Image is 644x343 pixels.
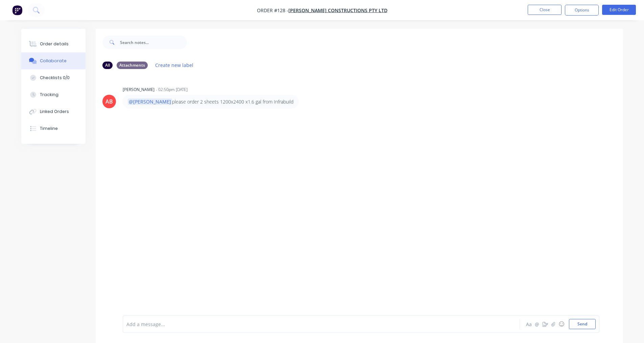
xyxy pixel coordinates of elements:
button: ☺ [557,320,566,328]
div: Timeline [40,125,58,132]
span: @[PERSON_NAME] [128,98,172,105]
button: Edit Order [602,5,636,15]
button: Collaborate [21,52,86,69]
div: Checklists 0/0 [40,75,70,81]
div: please order 2 sheets 1200x2400 x1.6 gal from Infrabuild [128,98,293,105]
button: Timeline [21,120,86,137]
img: Factory [12,5,22,15]
input: Search notes... [120,36,187,49]
button: Create new label [152,61,197,70]
div: Collaborate [40,58,67,64]
button: @ [533,320,541,328]
span: Order #128 - [257,7,288,14]
div: AB [105,97,113,106]
div: [PERSON_NAME] [123,87,154,93]
button: Send [569,319,596,329]
a: [PERSON_NAME] Constructions Pty Ltd [288,7,387,14]
button: Options [565,5,599,16]
div: Attachments [117,62,148,69]
button: Tracking [21,86,86,103]
button: Aa [525,320,533,328]
div: Linked Orders [40,109,69,115]
div: - 02:50pm [DATE] [156,87,188,93]
button: Checklists 0/0 [21,69,86,86]
div: Order details [40,41,69,47]
button: Order details [21,36,86,52]
div: All [102,62,113,69]
button: Close [528,5,562,15]
div: Tracking [40,92,58,98]
button: Linked Orders [21,103,86,120]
